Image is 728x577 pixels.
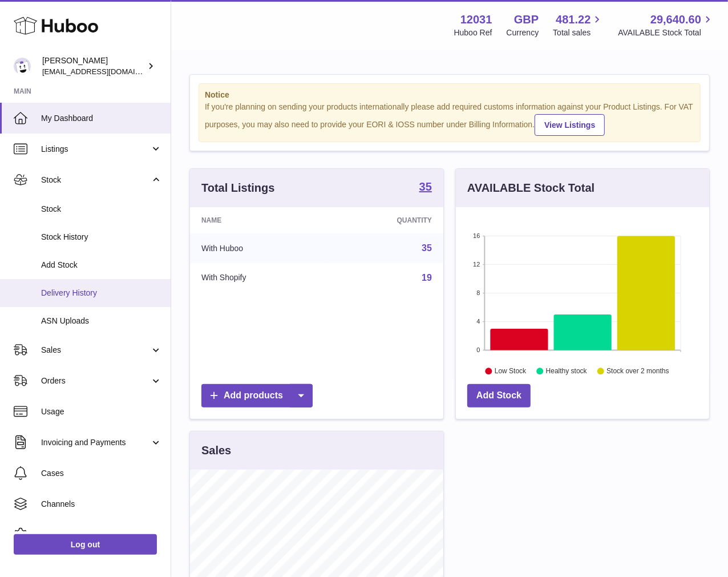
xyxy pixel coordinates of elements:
text: 16 [473,232,480,239]
th: Name [190,207,326,233]
text: 12 [473,261,480,268]
a: Add products [201,384,313,407]
strong: 12031 [460,12,492,27]
div: If you're planning on sending your products internationally please add required customs informati... [205,102,694,136]
text: 8 [476,289,480,296]
span: Add Stock [41,260,162,271]
a: 35 [419,181,432,195]
span: ASN Uploads [41,316,162,326]
span: 481.22 [556,12,591,27]
span: Stock [41,204,162,215]
span: Invoicing and Payments [41,437,150,448]
a: View Listings [535,114,605,136]
a: 35 [422,243,432,253]
text: 4 [476,318,480,325]
div: [PERSON_NAME] [42,55,145,77]
span: Settings [41,530,162,540]
span: Usage [41,406,162,417]
a: 19 [422,273,432,283]
h3: AVAILABLE Stock Total [467,180,594,196]
td: With Shopify [190,263,326,293]
strong: GBP [514,12,539,27]
a: Log out [14,534,157,555]
img: admin@makewellforyou.com [14,58,31,75]
span: Listings [41,144,150,155]
a: 29,640.60 AVAILABLE Stock Total [618,12,714,38]
span: My Dashboard [41,113,162,124]
strong: 35 [419,181,432,192]
span: Total sales [553,27,604,38]
td: With Huboo [190,233,326,263]
span: Stock [41,175,150,185]
span: Cases [41,468,162,479]
span: 29,640.60 [650,12,701,27]
a: 481.22 Total sales [553,12,604,38]
span: [EMAIL_ADDRESS][DOMAIN_NAME] [42,67,168,76]
th: Quantity [326,207,443,233]
a: Add Stock [467,384,531,407]
span: AVAILABLE Stock Total [618,27,714,38]
text: Stock over 2 months [606,367,669,375]
div: Huboo Ref [454,27,492,38]
span: Stock History [41,232,162,243]
h3: Sales [201,443,231,458]
strong: Notice [205,90,694,100]
span: Channels [41,499,162,510]
h3: Total Listings [201,180,275,196]
span: Orders [41,376,150,386]
text: 0 [476,346,480,353]
text: Low Stock [495,367,527,375]
span: Sales [41,345,150,356]
span: Delivery History [41,288,162,298]
text: Healthy stock [546,367,588,375]
div: Currency [507,27,539,38]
